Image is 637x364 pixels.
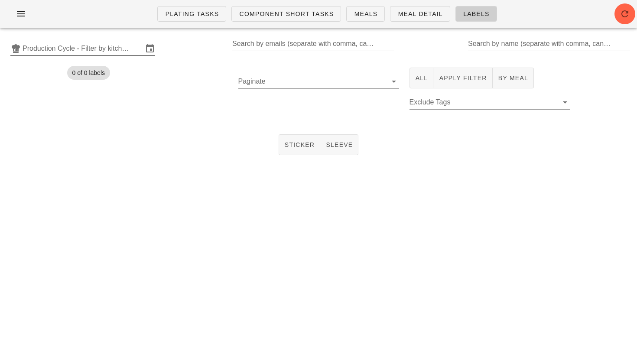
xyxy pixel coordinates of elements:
span: Meal Detail [397,10,442,17]
span: Labels [463,10,490,17]
span: Plating Tasks [165,10,219,17]
a: Meal Detail [390,6,450,22]
button: Apply Filter [433,68,492,88]
a: Labels [455,6,497,22]
span: Sleeve [325,141,353,148]
button: Sticker [279,134,321,155]
div: Exclude Tags [409,95,570,109]
button: Sleeve [320,134,358,155]
div: Paginate [238,75,399,88]
span: Apply Filter [439,75,487,81]
a: Component Short Tasks [231,6,341,22]
span: Sticker [284,141,315,148]
span: Meals [354,10,377,17]
button: All [409,68,434,88]
button: By Meal [493,68,534,88]
a: Plating Tasks [157,6,226,22]
span: Component Short Tasks [239,10,334,17]
span: 0 of 0 labels [72,66,105,80]
span: By Meal [498,75,528,81]
span: All [415,75,428,81]
a: Meals [346,6,385,22]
